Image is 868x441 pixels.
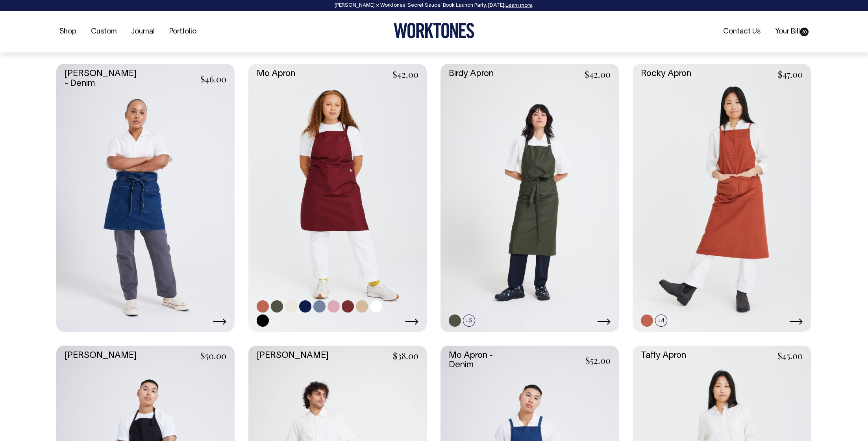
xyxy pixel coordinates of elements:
span: +4 [655,314,667,327]
span: +5 [463,314,475,327]
a: Custom [88,25,120,38]
a: Journal [128,25,158,38]
a: Portfolio [166,25,200,38]
a: Shop [56,25,80,38]
a: Learn more [505,3,532,8]
div: [PERSON_NAME] × Worktones ‘Secret Sauce’ Book Launch Party, [DATE]. . [8,3,860,8]
span: 30 [800,28,809,36]
a: Contact Us [720,25,764,38]
a: Your Bill30 [772,25,812,38]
